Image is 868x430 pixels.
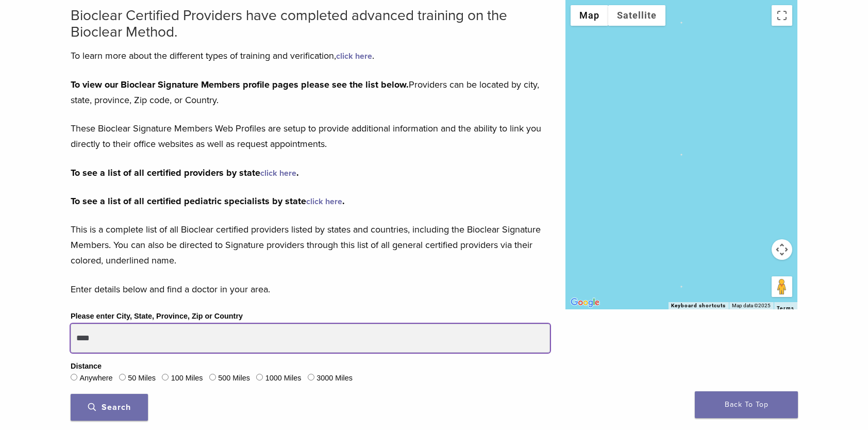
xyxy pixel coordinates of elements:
[571,5,608,26] button: Show street map
[218,373,250,384] label: 500 Miles
[79,373,112,384] label: Anywhere
[71,77,550,108] p: Providers can be located by city, state, province, Zip code, or Country.
[71,7,550,40] h2: Bioclear Certified Providers have completed advanced training on the Bioclear Method.
[671,302,726,309] button: Keyboard shortcuts
[260,168,296,178] a: click here
[732,303,771,308] span: Map data ©2025
[772,5,792,26] button: Toggle fullscreen view
[695,391,798,418] a: Back To Top
[71,195,345,207] strong: To see a list of all certified pediatric specialists by state .
[316,373,353,384] label: 3000 Miles
[777,305,794,311] a: Terms (opens in new tab)
[306,196,342,207] a: click here
[71,167,299,178] strong: To see a list of all certified providers by state .
[171,373,203,384] label: 100 Miles
[71,222,550,268] p: This is a complete list of all Bioclear certified providers listed by states and countries, inclu...
[608,5,665,26] button: Show satellite imagery
[772,239,792,260] button: Map camera controls
[71,282,550,297] p: Enter details below and find a doctor in your area.
[71,48,550,63] p: To learn more about the different types of training and verification, .
[71,121,550,152] p: These Bioclear Signature Members Web Profiles are setup to provide additional information and the...
[265,373,302,384] label: 1000 Miles
[128,373,156,384] label: 50 Miles
[71,394,148,421] button: Search
[88,402,131,412] span: Search
[71,311,243,322] label: Please enter City, State, Province, Zip or Country
[71,79,409,90] strong: To view our Bioclear Signature Members profile pages please see the list below.
[71,361,102,372] legend: Distance
[336,51,372,61] a: click here
[568,296,602,309] a: Open this area in Google Maps (opens a new window)
[568,296,602,309] img: Google
[772,276,792,297] button: Drag Pegman onto the map to open Street View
